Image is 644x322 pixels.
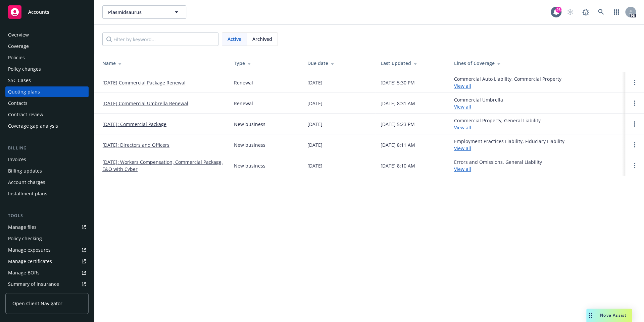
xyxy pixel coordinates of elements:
[228,36,241,43] span: Active
[454,145,471,151] a: View all
[8,279,59,289] div: Summary of insurance
[5,109,89,120] a: Contract review
[8,86,40,97] div: Quoting plans
[102,5,186,19] button: Plasmidsaurus
[5,145,89,151] div: Billing
[381,79,415,86] div: [DATE] 5:30 PM
[631,162,639,170] a: Open options
[8,222,37,233] div: Manage files
[8,245,51,255] div: Manage exposures
[381,100,415,107] div: [DATE] 8:31 AM
[234,141,265,148] div: New business
[102,33,218,46] input: Filter by keyword...
[8,109,43,120] div: Contract review
[252,36,272,43] span: Archived
[5,64,89,74] a: Policy changes
[28,9,49,15] span: Accounts
[454,83,471,89] a: View all
[5,279,89,289] a: Summary of insurance
[307,162,323,169] div: [DATE]
[5,245,89,255] a: Manage exposures
[5,233,89,244] a: Policy checking
[8,75,31,86] div: SSC Cases
[8,29,29,40] div: Overview
[102,141,169,148] a: [DATE]: Directors and Officers
[454,75,561,89] div: Commercial Auto Liability, Commercial Property
[234,121,265,128] div: New business
[102,60,223,67] div: Name
[8,121,58,131] div: Coverage gap analysis
[8,52,25,63] div: Policies
[8,166,42,176] div: Billing updates
[12,300,62,307] span: Open Client Navigator
[234,60,297,67] div: Type
[586,309,595,322] div: Drag to move
[555,7,561,13] div: 26
[307,79,323,86] div: [DATE]
[102,100,188,107] a: [DATE] Commercial Umbrella Renewal
[307,100,323,107] div: [DATE]
[381,141,415,148] div: [DATE] 8:11 AM
[381,121,415,128] div: [DATE] 5:23 PM
[454,60,620,67] div: Lines of Coverage
[5,212,89,219] div: Tools
[5,267,89,278] a: Manage BORs
[234,100,253,107] div: Renewal
[5,98,89,109] a: Contacts
[631,120,639,128] a: Open options
[381,60,443,67] div: Last updated
[8,41,29,52] div: Coverage
[594,5,608,19] a: Search
[454,117,541,131] div: Commercial Property, General Liability
[454,124,471,131] a: View all
[234,79,253,86] div: Renewal
[102,79,186,86] a: [DATE] Commercial Package Renewal
[600,312,627,318] span: Nova Assist
[307,141,323,148] div: [DATE]
[5,166,89,176] a: Billing updates
[102,121,166,128] a: [DATE]: Commercial Package
[454,96,503,110] div: Commercial Umbrella
[5,188,89,199] a: Installment plans
[5,86,89,97] a: Quoting plans
[5,3,89,21] a: Accounts
[5,29,89,40] a: Overview
[8,177,45,188] div: Account charges
[8,256,52,267] div: Manage certificates
[579,5,592,19] a: Report a Bug
[5,75,89,86] a: SSC Cases
[5,41,89,52] a: Coverage
[5,121,89,131] a: Coverage gap analysis
[8,233,42,244] div: Policy checking
[563,5,577,19] a: Start snowing
[5,52,89,63] a: Policies
[631,141,639,149] a: Open options
[108,9,166,16] span: Plasmidsaurus
[8,64,41,74] div: Policy changes
[234,162,265,169] div: New business
[307,121,323,128] div: [DATE]
[5,256,89,267] a: Manage certificates
[5,222,89,233] a: Manage files
[8,98,28,109] div: Contacts
[454,166,471,172] a: View all
[8,267,40,278] div: Manage BORs
[5,154,89,165] a: Invoices
[454,138,564,152] div: Employment Practices Liability, Fiduciary Liability
[8,188,47,199] div: Installment plans
[381,162,415,169] div: [DATE] 8:10 AM
[5,177,89,188] a: Account charges
[454,104,471,110] a: View all
[454,158,542,173] div: Errors and Omissions, General Liability
[610,5,623,19] a: Switch app
[8,154,26,165] div: Invoices
[586,309,632,322] button: Nova Assist
[102,158,223,173] a: [DATE]: Workers Compensation, Commercial Package, E&O with Cyber
[631,99,639,107] a: Open options
[631,78,639,86] a: Open options
[307,60,370,67] div: Due date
